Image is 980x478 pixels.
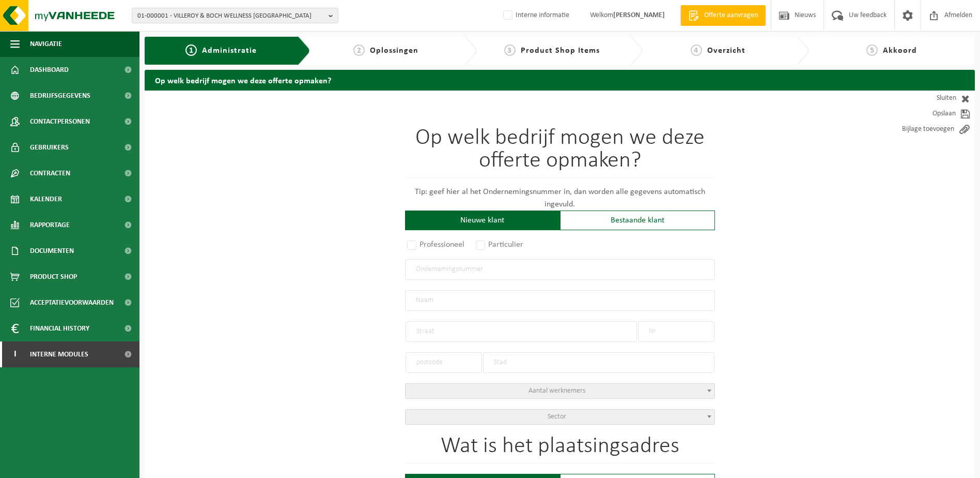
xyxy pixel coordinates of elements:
a: 2Oplossingen [316,44,456,57]
input: Naam [405,290,715,311]
span: Contactpersonen [30,109,90,135]
span: 3 [504,44,516,56]
span: Navigatie [30,31,62,57]
label: Professioneel [405,237,468,252]
label: Interne informatie [501,8,569,23]
input: Ondernemingsnummer [405,259,715,280]
span: Contracten [30,160,70,186]
span: 5 [866,44,878,56]
span: Overzicht [707,47,745,55]
a: Offerte aanvragen [680,5,766,26]
span: 1 [185,44,197,56]
span: Financial History [30,316,89,341]
p: Tip: geef hier al het Ondernemingsnummer in, dan worden alle gegevens automatisch ingevuld. [405,186,715,211]
span: Akkoord [883,47,917,55]
input: postcode [406,352,482,373]
span: Interne modules [30,341,88,367]
input: Straat [406,321,637,342]
span: Administratie [202,47,257,55]
span: I [10,341,20,367]
span: Bedrijfsgegevens [30,83,90,109]
span: Oplossingen [370,47,418,55]
label: Particulier [474,237,526,252]
span: Documenten [30,238,74,264]
h2: Op welk bedrijf mogen we deze offerte opmaken? [145,70,975,90]
span: Gebruikers [30,135,69,160]
span: Sector [548,413,566,421]
span: Product Shop [30,264,77,290]
span: Kalender [30,186,62,212]
button: 01-000001 - VILLEROY & BOCH WELLNESS [GEOGRAPHIC_DATA] [132,8,338,23]
span: Rapportage [30,212,70,238]
a: 5Akkoord [814,44,970,57]
span: Offerte aanvragen [702,10,760,21]
div: Bestaande klant [560,211,715,230]
a: Bijlage toevoegen [882,122,975,137]
span: 01-000001 - VILLEROY & BOCH WELLNESS [GEOGRAPHIC_DATA] [137,8,324,24]
h1: Wat is het plaatsingsadres [405,435,715,464]
a: Opslaan [882,106,975,122]
h1: Op welk bedrijf mogen we deze offerte opmaken? [405,127,715,178]
strong: [PERSON_NAME] [613,11,665,19]
a: 4Overzicht [648,44,788,57]
div: Nieuwe klant [405,211,560,230]
a: 3Product Shop Items [482,44,622,57]
span: Dashboard [30,57,69,83]
span: Aantal werknemers [528,387,585,395]
span: Acceptatievoorwaarden [30,290,114,316]
span: 2 [353,44,365,56]
input: Nr [638,321,714,342]
input: Stad [483,352,714,373]
a: 1Administratie [152,44,290,57]
span: Product Shop Items [521,47,600,55]
a: Sluiten [882,91,975,106]
span: 4 [691,44,702,56]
